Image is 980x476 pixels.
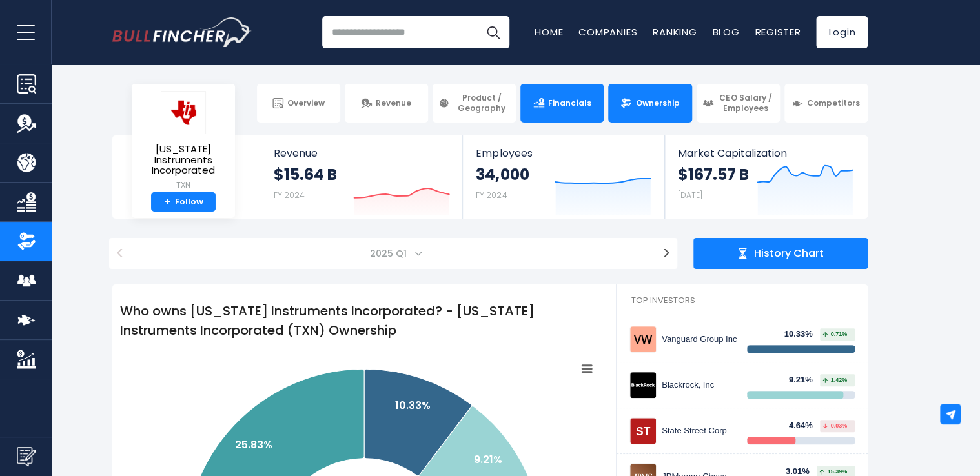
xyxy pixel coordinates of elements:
[287,98,325,108] span: Overview
[754,247,824,261] span: History Chart
[112,17,251,47] a: Go to homepage
[755,25,801,39] a: Register
[656,238,677,269] button: >
[678,190,702,201] small: [DATE]
[535,25,563,39] a: Home
[789,421,821,431] div: 4.64%
[717,93,774,113] span: CEO Salary / Employees
[520,84,604,123] a: Financials
[617,284,868,317] h2: Top Investors
[142,144,225,176] span: [US_STATE] Instruments Incorporated
[477,16,509,48] button: Search
[476,190,507,201] small: FY 2024
[142,179,225,191] small: TXN
[816,16,868,48] a: Login
[712,25,739,39] a: Blog
[653,25,697,39] a: Ranking
[112,293,616,348] h1: Who owns [US_STATE] Instruments Incorporated? - [US_STATE] Instruments Incorporated (TXN) Ownership
[784,84,868,123] a: Competitors
[274,147,450,159] span: Revenue
[678,147,853,159] span: Market Capitalization
[395,398,431,413] text: 10.33%
[476,147,651,159] span: Employees
[784,329,820,340] div: 10.33%
[345,84,428,123] a: Revenue
[433,84,516,123] a: Product / Geography
[376,98,411,108] span: Revenue
[662,380,737,391] div: Blackrock, Inc
[678,164,749,184] strong: $167.57 B
[635,98,679,108] span: Ownership
[819,469,847,475] span: 15.39%
[463,135,664,219] a: Employees 34,000 FY 2024
[476,164,529,184] strong: 34,000
[789,375,821,386] div: 9.21%
[112,17,252,47] img: Bullfincher logo
[807,98,860,108] span: Competitors
[235,437,272,452] text: 25.83%
[697,84,780,123] a: CEO Salary / Employees
[608,84,691,123] a: Ownership
[109,238,130,269] button: <
[665,135,866,219] a: Market Capitalization $167.57 B [DATE]
[822,377,847,383] span: 1.42%
[274,164,337,184] strong: $15.64 B
[257,84,340,123] a: Overview
[578,25,637,39] a: Companies
[365,244,414,263] span: 2025 Q1
[473,452,502,467] text: 9.21%
[274,190,305,201] small: FY 2024
[453,93,510,113] span: Product / Geography
[737,248,748,259] img: history chart
[141,90,225,192] a: [US_STATE] Instruments Incorporated TXN
[151,192,216,212] a: +Follow
[662,426,737,437] div: State Street Corp
[548,98,591,108] span: Financials
[164,196,170,208] strong: +
[662,334,737,345] div: Vanguard Group Inc
[261,135,463,219] a: Revenue $15.64 B FY 2024
[137,238,649,269] span: 2025 Q1
[822,423,847,429] span: 0.03%
[17,232,36,251] img: Ownership
[822,332,847,337] span: 0.71%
